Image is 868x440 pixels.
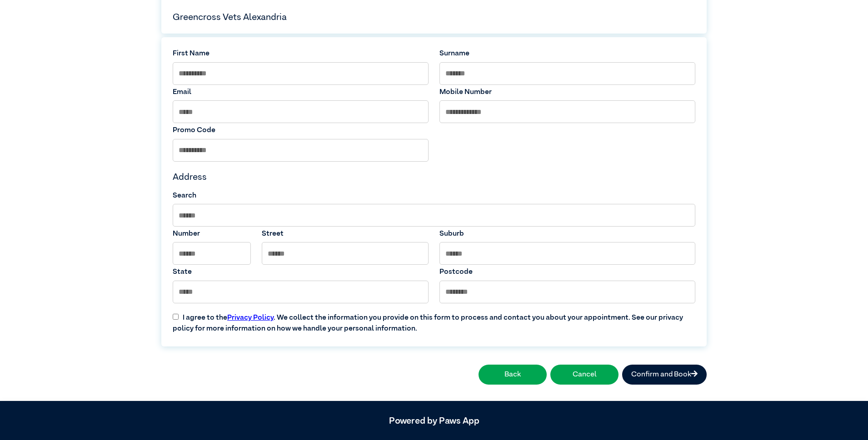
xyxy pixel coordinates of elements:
label: Postcode [439,267,695,277]
label: Surname [439,48,695,59]
button: Back [479,365,547,385]
input: Search by Suburb [173,204,695,227]
input: I agree to thePrivacy Policy. We collect the information you provide on this form to process and ... [173,314,179,320]
label: Number [173,228,251,239]
button: Confirm and Book [622,365,707,385]
button: Cancel [550,365,619,385]
label: First Name [173,48,429,59]
h5: Powered by Paws App [161,415,707,426]
label: Search [173,190,695,201]
h4: Address [173,172,695,183]
label: State [173,267,429,277]
label: I agree to the . We collect the information you provide on this form to process and contact you a... [167,305,701,334]
label: Email [173,87,429,98]
a: Privacy Policy [227,314,274,321]
label: Promo Code [173,125,429,136]
span: Greencross Vets Alexandria [173,13,287,22]
label: Mobile Number [439,87,695,98]
label: Street [262,228,429,239]
label: Suburb [439,228,695,239]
